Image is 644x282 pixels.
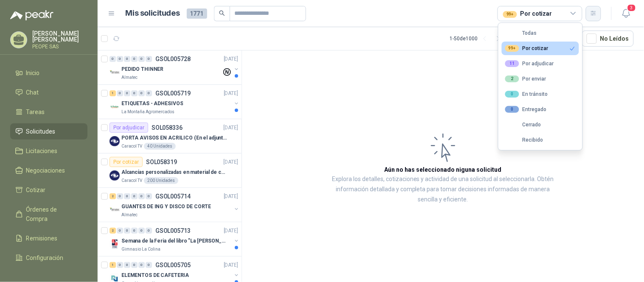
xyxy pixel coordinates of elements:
[627,4,636,12] span: 3
[138,56,145,62] div: 0
[124,228,130,234] div: 0
[224,124,238,132] p: [DATE]
[450,32,505,45] div: 1 - 50 de 1000
[224,261,238,269] p: [DATE]
[224,55,238,63] p: [DATE]
[505,60,554,67] div: Por adjudicar
[121,65,163,73] p: PEDIDO THINNER
[110,205,120,215] img: Company Logo
[121,143,142,150] p: Caracol TV
[121,237,227,245] p: Semana de la Feria del libro "La [PERSON_NAME]"
[502,57,579,70] button: 11Por adjudicar
[121,212,138,218] p: Almatec
[582,31,634,47] button: No Leídos
[110,228,116,234] div: 2
[26,234,58,243] span: Remisiones
[117,90,123,96] div: 0
[126,7,180,20] h1: Mis solicitudes
[224,227,238,235] p: [DATE]
[26,185,46,195] span: Cotizar
[131,228,138,234] div: 0
[505,106,547,113] div: Entregado
[124,193,130,199] div: 0
[138,262,145,268] div: 0
[98,154,242,188] a: Por cotizarSOL058319[DATE] Company LogoAlcancías personalizadas en material de cerámica (VER ADJU...
[124,90,130,96] div: 0
[224,193,238,201] p: [DATE]
[110,157,143,167] div: Por cotizar
[26,107,45,117] span: Tareas
[502,133,579,147] button: Recibido
[10,65,87,81] a: Inicio
[505,60,519,67] div: 11
[10,250,87,266] a: Configuración
[26,88,39,97] span: Chat
[505,75,519,82] div: 2
[503,11,517,18] div: 99+
[110,123,148,133] div: Por adjudicar
[505,91,519,98] div: 0
[10,230,87,246] a: Remisiones
[110,193,116,199] div: 2
[110,136,120,146] img: Company Logo
[32,31,87,42] p: [PERSON_NAME] [PERSON_NAME]
[121,246,160,253] p: Gimnasio La Colina
[146,262,152,268] div: 0
[505,75,546,82] div: Por enviar
[110,56,116,62] div: 0
[138,228,145,234] div: 0
[26,68,40,78] span: Inicio
[110,88,240,115] a: 1 0 0 0 0 0 GSOL005719[DATE] Company LogoETIQUETAS - ADHESIVOSLa Montaña Agromercados
[502,103,579,116] button: 0Entregado
[117,56,123,62] div: 0
[502,26,579,40] button: Todas
[26,166,65,175] span: Negociaciones
[110,262,116,268] div: 1
[121,168,227,176] p: Alcancías personalizadas en material de cerámica (VER ADJUNTO)
[502,87,579,101] button: 0En tránsito
[502,118,579,131] button: Cerrado
[505,30,537,36] div: Todas
[131,262,138,268] div: 0
[131,56,138,62] div: 0
[10,123,87,140] a: Solicitudes
[124,56,130,62] div: 0
[121,134,227,142] p: PORTA AVISOS EN ACRILICO (En el adjunto mas informacion)
[152,125,183,131] p: SOL058336
[26,253,64,262] span: Configuración
[505,45,548,52] div: Por cotizar
[505,106,519,113] div: 0
[121,177,142,184] p: Caracol TV
[10,84,87,101] a: Chat
[10,143,87,159] a: Licitaciones
[110,170,120,181] img: Company Logo
[502,72,579,86] button: 2Por enviar
[385,165,502,174] h3: Aún no has seleccionado niguna solicitud
[124,262,130,268] div: 0
[502,42,579,55] button: 99+Por cotizar
[26,205,79,223] span: Órdenes de Compra
[505,91,548,98] div: En tránsito
[121,271,189,279] p: ELEMENTOS DE CAFETERIA
[187,8,207,19] span: 1771
[10,162,87,179] a: Negociaciones
[505,122,541,128] div: Cerrado
[224,89,238,98] p: [DATE]
[121,74,138,81] p: Almatec
[155,228,191,234] p: GSOL005713
[155,193,191,199] p: GSOL005714
[110,191,240,218] a: 2 0 0 0 0 0 GSOL005714[DATE] Company LogoGUANTES DE ING Y DISCO DE CORTEAlmatec
[10,201,87,227] a: Órdenes de Compra
[121,100,183,108] p: ETIQUETAS - ADHESIVOS
[117,193,123,199] div: 0
[146,228,152,234] div: 0
[10,10,53,20] img: Logo peakr
[131,90,138,96] div: 0
[224,158,238,166] p: [DATE]
[144,143,176,150] div: 40 Unidades
[117,262,123,268] div: 0
[110,226,240,253] a: 2 0 0 0 0 0 GSOL005713[DATE] Company LogoSemana de la Feria del libro "La [PERSON_NAME]"Gimnasio ...
[10,182,87,198] a: Cotizar
[110,54,240,81] a: 0 0 0 0 0 0 GSOL005728[DATE] Company LogoPEDIDO THINNERAlmatec
[146,159,177,165] p: SOL058319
